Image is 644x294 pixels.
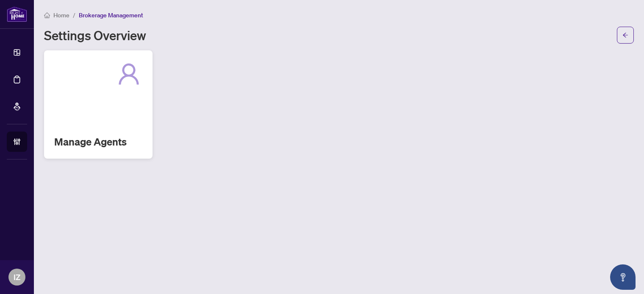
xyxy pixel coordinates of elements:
span: Home [53,11,69,19]
li: / [73,10,75,20]
h1: Settings Overview [44,28,146,42]
span: Brokerage Management [79,11,143,19]
img: logo [7,6,27,22]
button: Open asap [610,264,636,290]
span: arrow-left [622,32,628,38]
span: IZ [14,271,20,283]
h2: Manage Agents [54,135,142,148]
span: home [44,12,50,18]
